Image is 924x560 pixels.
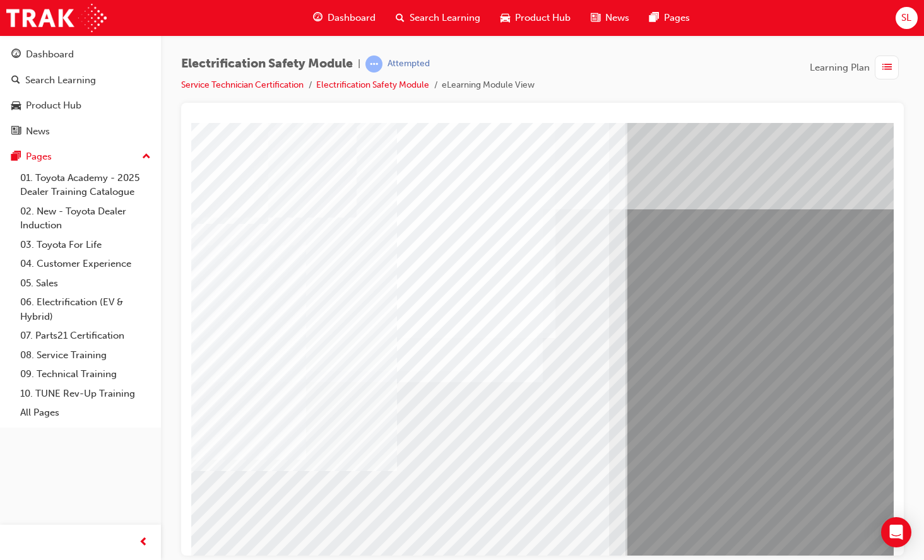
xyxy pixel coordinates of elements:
span: list-icon [882,60,892,76]
span: Search Learning [410,11,480,25]
button: DashboardSearch LearningProduct HubNews [5,40,156,145]
span: guage-icon [11,49,21,61]
a: Service Technician Certification [181,79,304,90]
div: Dashboard [26,47,74,62]
a: search-iconSearch Learning [386,5,490,31]
span: car-icon [500,10,510,26]
span: up-icon [142,149,151,165]
div: News [26,124,50,139]
img: Trak [6,4,107,32]
a: 10. TUNE Rev-Up Training [15,384,156,404]
span: news-icon [591,10,600,26]
div: Product Hub [26,98,81,113]
span: pages-icon [11,151,21,163]
div: Attempted [388,58,430,70]
span: Learning Plan [810,61,870,75]
span: Pages [664,11,690,25]
span: prev-icon [139,535,148,551]
span: Product Hub [515,11,571,25]
span: pages-icon [649,10,659,26]
span: news-icon [11,126,21,137]
div: Pages [26,149,52,164]
span: learningRecordVerb_ATTEMPT-icon [365,55,382,73]
a: 08. Service Training [15,346,156,365]
a: 04. Customer Experience [15,254,156,274]
span: | [358,57,360,71]
a: car-iconProduct Hub [490,5,581,31]
a: All Pages [15,403,156,423]
a: pages-iconPages [639,5,700,31]
div: Search Learning [25,73,96,88]
button: SL [896,7,918,29]
a: 02. New - Toyota Dealer Induction [15,202,156,235]
span: Dashboard [328,11,376,25]
button: Pages [5,145,156,168]
span: search-icon [11,75,20,86]
span: Electrification Safety Module [181,57,353,71]
a: 03. Toyota For Life [15,235,156,255]
span: guage-icon [313,10,323,26]
a: Electrification Safety Module [316,79,429,90]
span: search-icon [396,10,405,26]
span: SL [901,11,911,25]
li: eLearning Module View [442,78,535,93]
a: 07. Parts21 Certification [15,326,156,346]
a: News [5,120,156,143]
a: Search Learning [5,69,156,92]
a: 09. Technical Training [15,365,156,384]
div: Open Intercom Messenger [881,517,911,547]
a: 06. Electrification (EV & Hybrid) [15,293,156,326]
span: News [605,11,629,25]
a: Product Hub [5,94,156,117]
a: news-iconNews [581,5,639,31]
span: car-icon [11,100,21,112]
a: 05. Sales [15,274,156,293]
a: Dashboard [5,43,156,66]
a: 01. Toyota Academy - 2025 Dealer Training Catalogue [15,168,156,202]
a: guage-iconDashboard [303,5,386,31]
button: Learning Plan [810,55,904,79]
